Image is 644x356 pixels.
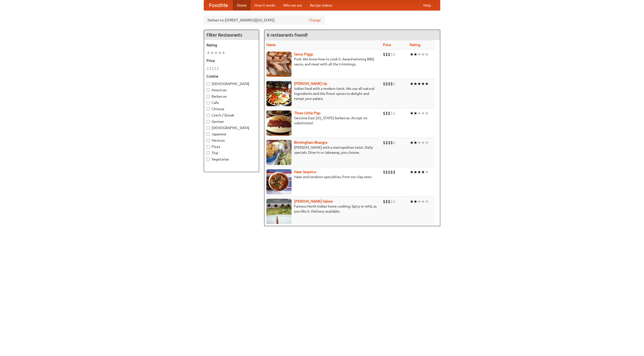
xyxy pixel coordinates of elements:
[207,139,210,142] input: Mexican
[385,81,388,87] li: $
[207,132,256,137] label: Japanese
[266,57,379,67] p: Pork. We know how to cook it. Award-winning BBQ sauce, and meat with all the trimmings.
[266,199,292,224] img: currygalore.jpg
[410,43,420,47] a: Rating
[279,0,306,10] a: Who we are
[207,50,210,56] li: ★
[410,169,414,175] li: ★
[266,110,292,136] img: littlepigs.jpg
[383,140,385,145] li: $
[266,169,292,194] img: naansequitur.jpg
[388,110,390,116] li: $
[390,110,393,116] li: $
[306,0,336,10] a: Recipe videos
[266,81,292,106] img: curryup.jpg
[207,81,256,86] label: [DEMOGRAPHIC_DATA]
[218,50,222,56] li: ★
[294,170,316,174] a: Naan Sequitur
[207,133,210,136] input: Japanese
[421,199,425,204] li: ★
[207,158,210,161] input: Vegetarian
[207,94,256,99] label: Barbecue
[425,140,429,145] li: ★
[214,66,217,71] li: $
[414,52,417,57] li: ★
[425,52,429,57] li: ★
[266,145,379,155] p: [PERSON_NAME] with a metropolitan twist. Daily specials. Dine-in or takeaway, you choose.
[414,81,417,87] li: ★
[207,126,210,130] input: [DEMOGRAPHIC_DATA]
[309,18,321,23] a: Change
[207,114,210,117] input: Czech / Slovak
[266,115,379,126] p: Genuine East [US_STATE] barbecue. Accept no substitutes!
[294,140,327,144] a: Birmingham Bhangra
[388,199,390,204] li: $
[266,43,276,47] a: Name
[390,81,393,87] li: $
[207,120,210,123] input: German
[207,125,256,130] label: [DEMOGRAPHIC_DATA]
[393,199,395,204] li: $
[410,140,414,145] li: ★
[414,169,417,175] li: ★
[207,151,210,155] input: Thai
[385,169,388,175] li: $
[294,82,327,86] b: [PERSON_NAME] Up
[207,150,256,155] label: Thai
[207,119,256,124] label: German
[217,66,219,71] li: $
[421,52,425,57] li: ★
[210,50,214,56] li: ★
[383,43,391,47] a: Price
[385,52,388,57] li: $
[251,0,279,10] a: How it works
[385,110,388,116] li: $
[294,52,313,56] a: Saucy Piggy
[421,140,425,145] li: ★
[410,110,414,116] li: ★
[214,50,218,56] li: ★
[266,140,292,165] img: bhangra.jpg
[393,81,395,87] li: $
[393,140,395,145] li: $
[390,199,393,204] li: $
[414,199,417,204] li: ★
[204,16,325,25] div: Deliver to: [STREET_ADDRESS][US_STATE]
[383,169,385,175] li: $
[207,157,256,162] label: Vegetarian
[410,199,414,204] li: ★
[383,199,385,204] li: $
[207,100,256,105] label: Cafe
[410,81,414,87] li: ★
[421,169,425,175] li: ★
[388,81,390,87] li: $
[393,169,395,175] li: $
[410,52,414,57] li: ★
[207,43,256,48] h5: Rating
[207,145,210,148] input: Pizza
[425,169,429,175] li: ★
[393,110,395,116] li: $
[390,169,393,175] li: $
[207,144,256,149] label: Pizza
[204,0,233,10] a: FoodMe
[417,110,421,116] li: ★
[204,30,259,40] h4: Filter Restaurants
[222,50,225,56] li: ★
[385,199,388,204] li: $
[233,0,251,10] a: Home
[417,140,421,145] li: ★
[207,107,210,111] input: Chinese
[421,81,425,87] li: ★
[294,199,333,203] a: [PERSON_NAME] Galore
[294,111,320,115] a: Three Little Pigs
[207,113,256,118] label: Czech / Slovak
[421,110,425,116] li: ★
[207,89,210,92] input: American
[207,66,209,71] li: $
[207,95,210,98] input: Barbecue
